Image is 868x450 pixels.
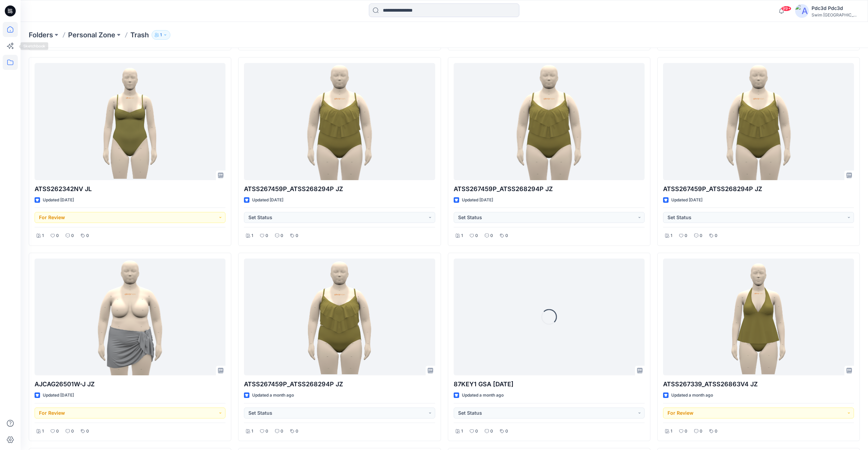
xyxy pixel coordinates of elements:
[281,232,283,239] p: 0
[244,379,435,389] p: ATSS267459P_ATSS268294P JZ
[671,392,713,399] p: Updated a month ago
[71,232,74,239] p: 0
[35,379,225,389] p: AJCAG26501W-J JZ
[505,232,508,239] p: 0
[700,232,702,239] p: 0
[251,428,253,435] p: 1
[42,428,44,435] p: 1
[462,197,493,204] p: Updated [DATE]
[296,232,298,239] p: 0
[244,259,435,375] a: ATSS267459P_ATSS268294P JZ
[35,184,225,194] p: ATSS262342NV JL
[56,232,59,239] p: 0
[296,428,298,435] p: 0
[244,184,435,194] p: ATSS267459P_ATSS268294P JZ
[244,63,435,180] a: ATSS267459P_ATSS268294P JZ
[663,63,854,180] a: ATSS267459P_ATSS268294P JZ
[685,428,687,435] p: 0
[251,232,253,239] p: 1
[505,428,508,435] p: 0
[685,232,687,239] p: 0
[663,259,854,375] a: ATSS267339_ATSS26863V4 JZ
[42,232,44,239] p: 1
[86,232,89,239] p: 0
[812,4,859,12] div: Pdc3d Pdc3d
[490,428,493,435] p: 0
[781,6,791,11] span: 99+
[454,379,645,389] p: 87KEY1 GSA [DATE]
[130,30,149,40] p: Trash
[43,392,74,399] p: Updated [DATE]
[671,197,702,204] p: Updated [DATE]
[265,428,268,435] p: 0
[252,392,294,399] p: Updated a month ago
[152,30,170,40] button: 1
[715,428,717,435] p: 0
[671,428,672,435] p: 1
[715,232,717,239] p: 0
[462,392,504,399] p: Updated a month ago
[71,428,74,435] p: 0
[475,428,478,435] p: 0
[29,30,53,40] a: Folders
[461,232,463,239] p: 1
[454,63,645,180] a: ATSS267459P_ATSS268294P JZ
[35,259,225,375] a: AJCAG26501W-J JZ
[454,184,645,194] p: ATSS267459P_ATSS268294P JZ
[475,232,478,239] p: 0
[663,184,854,194] p: ATSS267459P_ATSS268294P JZ
[671,232,672,239] p: 1
[35,63,225,180] a: ATSS262342NV JL
[461,428,463,435] p: 1
[281,428,283,435] p: 0
[68,30,115,40] a: Personal Zone
[795,4,809,18] img: avatar
[160,31,162,39] p: 1
[43,197,74,204] p: Updated [DATE]
[700,428,702,435] p: 0
[86,428,89,435] p: 0
[812,12,859,17] div: Swim [GEOGRAPHIC_DATA]
[56,428,59,435] p: 0
[252,197,283,204] p: Updated [DATE]
[490,232,493,239] p: 0
[663,379,854,389] p: ATSS267339_ATSS26863V4 JZ
[265,232,268,239] p: 0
